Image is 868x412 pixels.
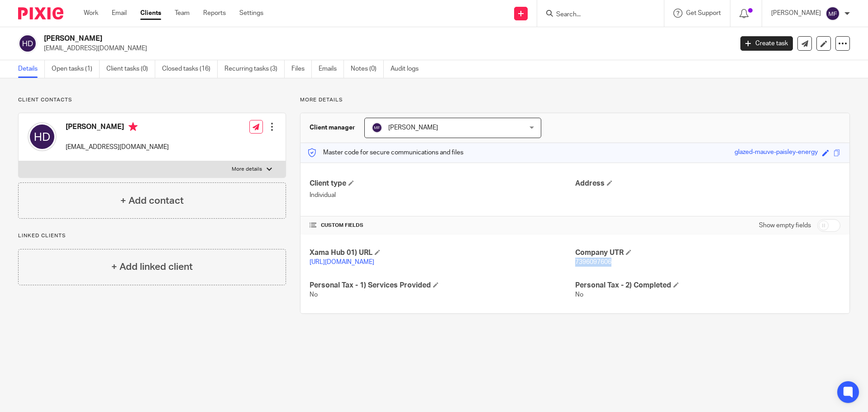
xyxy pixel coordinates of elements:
[310,191,575,200] p: Individual
[300,96,850,104] p: More details
[319,60,344,78] a: Emails
[239,9,263,18] a: Settings
[575,248,840,258] h4: Company UTR
[66,122,169,134] h4: [PERSON_NAME]
[232,166,262,173] p: More details
[28,122,57,151] img: svg%3E
[771,9,821,18] p: [PERSON_NAME]
[307,148,463,157] p: Master code for secure communications and files
[18,96,286,104] p: Client contacts
[112,9,127,18] a: Email
[575,179,840,188] h4: Address
[825,6,840,21] img: svg%3E
[388,125,438,131] span: [PERSON_NAME]
[310,259,374,265] a: [URL][DOMAIN_NAME]
[120,194,184,208] h4: + Add contact
[759,221,811,230] label: Show empty fields
[734,148,818,158] div: glazed-mauve-paisley-energy
[44,44,727,53] p: [EMAIL_ADDRESS][DOMAIN_NAME]
[18,60,45,78] a: Details
[575,281,840,290] h4: Personal Tax - 2) Completed
[351,60,384,78] a: Notes (0)
[291,60,312,78] a: Files
[310,123,355,132] h3: Client manager
[111,260,193,274] h4: + Add linked client
[555,11,637,19] input: Search
[310,222,575,229] h4: CUSTOM FIELDS
[310,179,575,188] h4: Client type
[52,60,100,78] a: Open tasks (1)
[129,122,138,131] i: Primary
[44,34,590,43] h2: [PERSON_NAME]
[106,60,155,78] a: Client tasks (0)
[575,259,611,265] span: 7396097606
[310,292,318,298] span: No
[391,60,425,78] a: Audit logs
[310,281,575,290] h4: Personal Tax - 1) Services Provided
[203,9,226,18] a: Reports
[575,292,583,298] span: No
[686,10,721,16] span: Get Support
[224,60,285,78] a: Recurring tasks (3)
[162,60,218,78] a: Closed tasks (16)
[84,9,98,18] a: Work
[18,7,63,19] img: Pixie
[175,9,190,18] a: Team
[18,34,37,53] img: svg%3E
[66,143,169,152] p: [EMAIL_ADDRESS][DOMAIN_NAME]
[18,232,286,240] p: Linked clients
[740,36,793,51] a: Create task
[372,122,382,133] img: svg%3E
[310,248,575,258] h4: Xama Hub 01) URL
[140,9,161,18] a: Clients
